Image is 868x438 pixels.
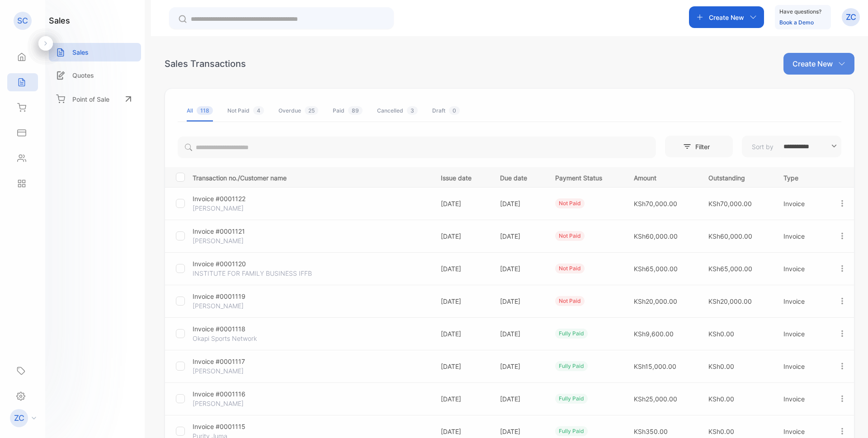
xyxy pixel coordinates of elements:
p: Invoice [783,264,819,273]
p: [PERSON_NAME] [193,399,272,408]
p: [DATE] [500,427,536,436]
p: Invoice #0001116 [193,389,272,399]
p: Amount [634,171,690,183]
p: Invoice #0001122 [193,194,272,203]
div: Cancelled [377,107,418,115]
p: INSTITUTE FOR FAMILY BUSINESS IFFB [193,268,312,278]
p: Outstanding [708,171,765,183]
p: [DATE] [500,329,536,339]
h1: sales [49,14,70,27]
p: Invoice [783,394,819,404]
p: Transaction no./Customer name [193,171,429,183]
div: fully paid [555,329,588,339]
span: KSh20,000.00 [708,297,752,305]
p: Invoice #0001118 [193,324,272,334]
div: All [187,107,213,115]
span: KSh0.00 [708,428,734,435]
a: Point of Sale [49,89,141,109]
p: ZC [14,412,24,424]
div: Sales Transactions [165,57,246,71]
a: Sales [49,43,141,61]
p: [DATE] [441,297,481,306]
p: [DATE] [441,199,481,208]
p: Invoice [783,362,819,371]
button: ZC [842,6,860,28]
div: fully paid [555,394,588,404]
p: Okapi Sports Network [193,334,272,343]
div: Draft [432,107,460,115]
span: KSh60,000.00 [708,232,752,240]
p: [DATE] [500,199,536,208]
p: Sales [72,47,89,57]
span: 0 [449,106,460,115]
p: [DATE] [500,394,536,404]
p: [DATE] [441,362,481,371]
div: not paid [555,198,585,208]
p: Invoice #0001121 [193,226,272,236]
span: 118 [197,106,213,115]
div: not paid [555,296,585,306]
span: KSh65,000.00 [634,265,678,273]
span: KSh9,600.00 [634,330,674,338]
p: Invoice [783,427,819,436]
p: Create New [709,13,744,22]
p: [DATE] [500,231,536,241]
p: Issue date [441,171,481,183]
p: Invoice [783,329,819,339]
p: [PERSON_NAME] [193,203,272,213]
span: 25 [305,106,318,115]
p: [PERSON_NAME] [193,236,272,245]
p: [DATE] [500,297,536,306]
span: KSh0.00 [708,395,734,403]
p: Point of Sale [72,94,109,104]
span: 89 [348,106,363,115]
p: [DATE] [441,329,481,339]
span: KSh70,000.00 [708,200,752,207]
p: Invoice [783,231,819,241]
p: [DATE] [441,394,481,404]
p: Invoice #0001119 [193,292,272,301]
p: Invoice [783,199,819,208]
p: Invoice #0001120 [193,259,272,268]
div: not paid [555,264,585,273]
p: [DATE] [441,427,481,436]
span: KSh350.00 [634,428,668,435]
div: Paid [333,107,363,115]
span: KSh65,000.00 [708,265,752,273]
a: Book a Demo [779,19,814,26]
p: [DATE] [500,264,536,273]
span: KSh0.00 [708,330,734,338]
p: Have questions? [779,7,821,16]
span: KSh60,000.00 [634,232,678,240]
p: [PERSON_NAME] [193,301,272,311]
p: Type [783,171,819,183]
p: Invoice #0001117 [193,357,272,366]
p: SC [17,15,28,27]
p: Create New [793,58,833,69]
p: Invoice [783,297,819,306]
span: 3 [407,106,418,115]
p: Payment Status [555,171,615,183]
p: [DATE] [441,264,481,273]
div: fully paid [555,361,588,371]
span: 4 [253,106,264,115]
div: Not Paid [227,107,264,115]
span: KSh0.00 [708,363,734,370]
span: KSh20,000.00 [634,297,677,305]
p: Quotes [72,71,94,80]
p: Sort by [752,142,774,151]
span: KSh25,000.00 [634,395,677,403]
a: Quotes [49,66,141,85]
span: KSh70,000.00 [634,200,677,207]
p: [PERSON_NAME] [193,366,272,376]
button: Sort by [742,136,841,157]
p: Due date [500,171,536,183]
p: ZC [846,11,856,23]
div: not paid [555,231,585,241]
div: Overdue [278,107,318,115]
p: [DATE] [441,231,481,241]
p: Invoice #0001115 [193,422,272,431]
p: [DATE] [500,362,536,371]
div: fully paid [555,426,588,436]
button: Create New [689,6,764,28]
